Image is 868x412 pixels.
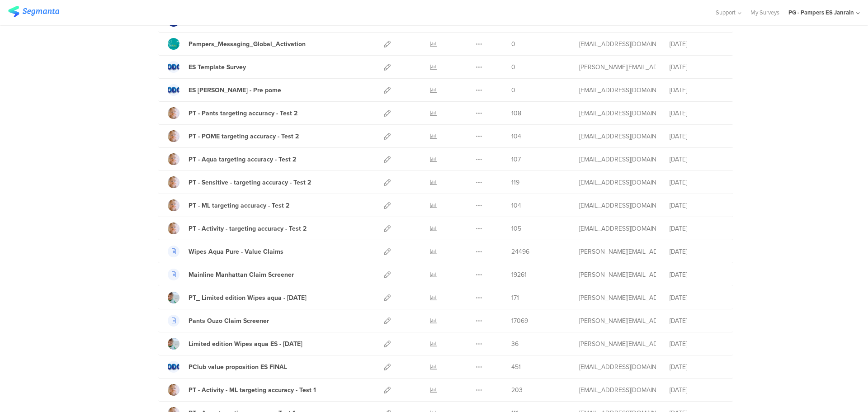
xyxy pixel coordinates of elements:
div: PT_ Limited edition Wipes aqua - Jan 25 [189,293,307,303]
span: 0 [511,62,515,72]
div: triay.p@pg.com [579,316,656,326]
a: PT_ Limited edition Wipes aqua - [DATE] [168,292,307,303]
div: PT - Activity - targeting accuracy - Test 2 [189,224,307,233]
a: Mainline Manhattan Claim Screener [168,269,294,280]
div: PT - Pants targeting accuracy - Test 2 [189,109,297,118]
div: PT - ML targeting accuracy - Test 2 [189,201,289,210]
div: [DATE] [670,316,724,326]
a: PT - Activity - targeting accuracy - Test 2 [168,223,307,234]
div: PG - Pampers ES Janrain [788,8,854,17]
span: 203 [511,385,523,395]
div: [DATE] [670,362,724,372]
a: ES [PERSON_NAME] - Pre pome [168,84,281,96]
div: [DATE] [670,39,724,49]
div: gartonea.a@pg.com [579,224,656,233]
div: gartonea.a@pg.com [579,201,656,210]
div: gartonea.a@pg.com [579,109,656,118]
div: PT - POME targeting accuracy - Test 2 [189,132,299,141]
div: support@segmanta.com [579,39,656,49]
div: gartonea.a@pg.com [579,385,656,395]
a: PT - Activity - ML targeting accuracy - Test 1 [168,384,316,396]
div: cardosoteixeiral.c@pg.com [579,362,656,372]
a: Limited edition Wipes aqua ES - [DATE] [168,338,302,350]
div: Pampers_Messaging_Global_Activation [189,39,306,49]
span: 0 [511,39,515,49]
div: PT - Aqua targeting accuracy - Test 2 [189,155,296,164]
span: 17069 [511,316,528,326]
div: PT - Sensitive - targeting accuracy - Test 2 [189,178,311,187]
div: [DATE] [670,85,724,95]
div: [DATE] [670,224,724,233]
a: Pampers_Messaging_Global_Activation [168,38,306,50]
span: 36 [511,339,519,349]
div: torres.i.5@pg.com [579,270,656,279]
div: [DATE] [670,62,724,72]
div: Pants Ouzo Claim Screener [189,316,269,326]
span: 24496 [511,247,529,256]
span: 104 [511,132,521,141]
a: PT - ML targeting accuracy - Test 2 [168,199,289,211]
span: 119 [511,178,519,187]
div: [DATE] [670,178,724,187]
div: [DATE] [670,201,724,210]
div: gartonea.a@pg.com [579,155,656,164]
span: 105 [511,224,521,233]
a: Pants Ouzo Claim Screener [168,315,269,327]
a: PClub value proposition ES FINAL [168,361,287,373]
div: [DATE] [670,293,724,303]
div: Mainline Manhattan Claim Screener [189,270,294,279]
div: gartonea.a@pg.com [579,178,656,187]
div: PT - Activity - ML targeting accuracy - Test 1 [189,385,316,395]
span: 19261 [511,270,527,279]
div: ES Template Survey [189,62,246,72]
a: ES Template Survey [168,61,246,73]
img: segmanta logo [8,6,59,17]
div: Wipes Aqua Pure - Value Claims [189,247,283,256]
div: Limited edition Wipes aqua ES - Jan 25 [189,339,302,349]
div: [DATE] [670,155,724,164]
div: kim.s.37@pg.com [579,62,656,72]
div: [DATE] [670,132,724,141]
a: PT - Pants targeting accuracy - Test 2 [168,107,297,119]
span: 107 [511,155,521,164]
span: 171 [511,293,519,303]
div: oliveira.m.13@pg.com [579,293,656,303]
a: PT - POME targeting accuracy - Test 2 [168,130,299,142]
div: [DATE] [670,270,724,279]
a: PT - Sensitive - targeting accuracy - Test 2 [168,176,311,188]
span: 451 [511,362,521,372]
span: Support [716,8,736,17]
div: PClub value proposition ES FINAL [189,362,287,372]
div: oliveira.m.13@pg.com [579,339,656,349]
a: PT - Aqua targeting accuracy - Test 2 [168,153,296,165]
span: 104 [511,201,521,210]
div: [DATE] [670,339,724,349]
span: 0 [511,85,515,95]
div: gartonea.a@pg.com [579,132,656,141]
span: 108 [511,109,521,118]
div: [DATE] [670,247,724,256]
div: [DATE] [670,109,724,118]
div: gartonea.a@pg.com [579,85,656,95]
div: [DATE] [670,385,724,395]
div: torres.i.5@pg.com [579,247,656,256]
div: ES BIENVENIDA DODOT - Pre pome [189,85,281,95]
a: Wipes Aqua Pure - Value Claims [168,246,283,257]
